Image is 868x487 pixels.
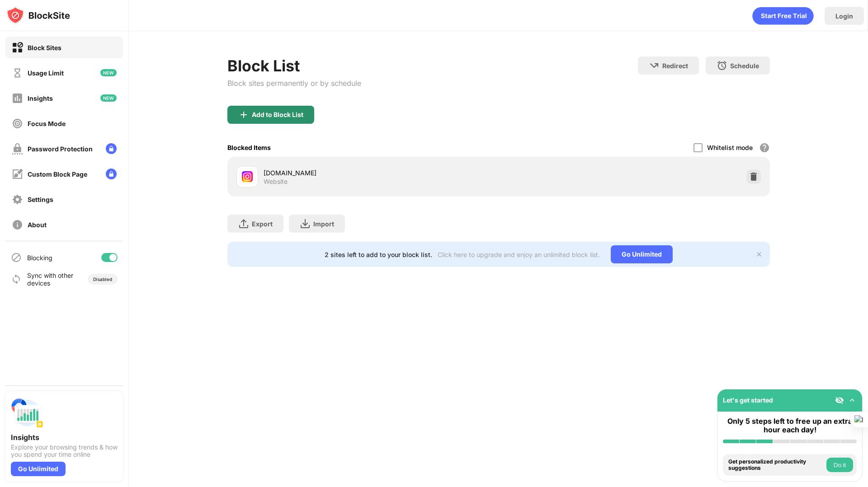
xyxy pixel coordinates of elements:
[227,144,271,151] div: Blocked Items
[28,221,47,229] div: About
[707,144,753,151] div: Whitelist mode
[100,94,117,102] img: new-icon.svg
[11,444,118,458] div: Explore your browsing trends & how you spend your time online
[11,433,118,442] div: Insights
[11,462,66,476] div: Go Unlimited
[438,251,600,258] div: Click here to upgrade and enjoy an unlimited block list.
[12,169,23,180] img: customize-block-page-off.svg
[252,220,273,228] div: Export
[28,196,53,203] div: Settings
[12,219,23,230] img: about-off.svg
[12,67,23,79] img: time-usage-off.svg
[835,396,844,405] img: eye-not-visible.svg
[11,274,22,285] img: sync-icon.svg
[12,194,23,205] img: settings-off.svg
[313,220,334,228] div: Import
[106,143,117,154] img: lock-menu.svg
[6,6,70,24] img: logo-blocksite.svg
[27,272,74,287] div: Sync with other devices
[12,93,23,104] img: insights-off.svg
[835,12,853,20] div: Login
[264,168,499,178] div: [DOMAIN_NAME]
[11,252,22,263] img: blocking-icon.svg
[723,417,857,434] div: Only 5 steps left to free up an extra hour each day!
[12,118,23,129] img: focus-off.svg
[755,251,763,258] img: x-button.svg
[93,276,112,282] div: Disabled
[826,458,853,472] button: Do it
[611,245,673,263] div: Go Unlimited
[106,169,117,179] img: lock-menu.svg
[12,143,23,155] img: password-protection-off.svg
[848,396,857,405] img: omni-setup-toggle.svg
[11,397,43,429] img: push-insights.svg
[12,42,23,53] img: block-on.svg
[730,62,759,70] div: Schedule
[100,69,117,76] img: new-icon.svg
[325,251,432,258] div: 2 sites left to add to your block list.
[227,56,361,75] div: Block List
[662,62,688,70] div: Redirect
[28,120,66,127] div: Focus Mode
[227,79,361,88] div: Block sites permanently or by schedule
[28,69,64,77] div: Usage Limit
[728,459,824,472] div: Get personalized productivity suggestions
[27,254,52,262] div: Blocking
[28,145,93,153] div: Password Protection
[242,171,253,182] img: favicons
[28,44,61,52] div: Block Sites
[252,111,303,118] div: Add to Block List
[264,178,288,186] div: Website
[752,7,814,25] div: animation
[28,94,53,102] div: Insights
[723,396,773,404] div: Let's get started
[28,170,87,178] div: Custom Block Page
